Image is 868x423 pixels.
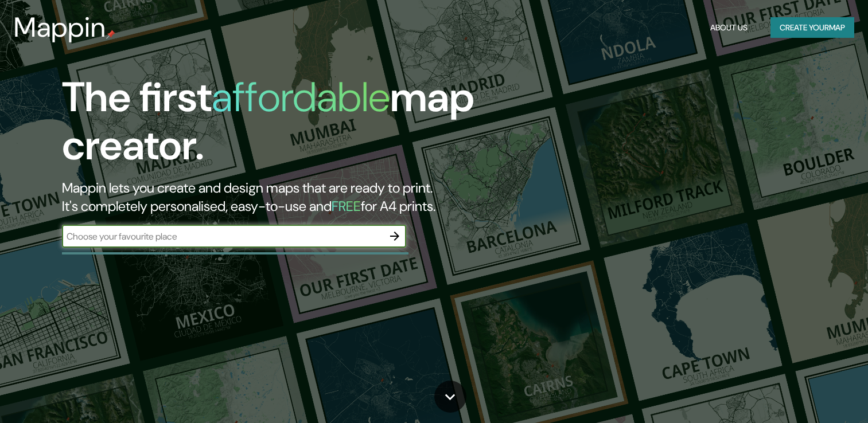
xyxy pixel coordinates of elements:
h3: Mappin [14,11,106,44]
button: About Us [706,17,752,38]
input: Choose your favourite place [62,230,383,243]
h1: The first map creator. [62,73,496,179]
h2: Mappin lets you create and design maps that are ready to print. It's completely personalised, eas... [62,179,496,216]
h1: affordable [212,70,390,124]
button: Create yourmap [770,17,854,38]
img: mappin-pin [106,30,115,39]
h5: FREE [332,197,361,215]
